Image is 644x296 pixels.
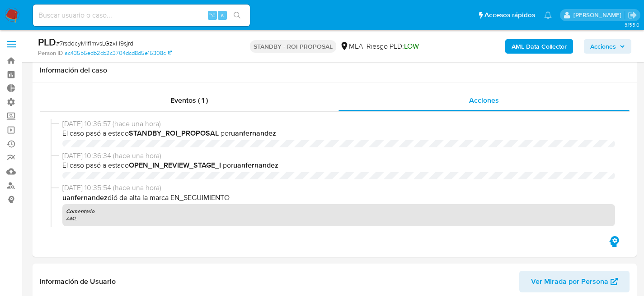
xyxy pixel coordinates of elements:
button: AML Data Collector [505,39,573,54]
span: El caso pasó a estado por [62,128,615,138]
span: [DATE] 10:36:34 (hace una hora) [62,151,615,161]
b: AML Data Collector [512,39,567,54]
span: LOW [404,41,419,51]
a: Notificaciones [544,11,552,19]
span: s [221,11,224,19]
p: STANDBY - ROI PROPOSAL [250,40,336,53]
b: PLD [38,35,56,49]
span: [DATE] 10:35:54 (hace una hora) [62,183,615,193]
button: Acciones [584,39,631,54]
span: Accesos rápidos [484,10,535,20]
span: Eventos ( 1 ) [170,95,208,105]
input: Buscar usuario o caso... [33,9,250,21]
button: search-icon [228,9,246,22]
span: ⌥ [209,11,216,19]
b: Person ID [38,49,63,57]
span: El caso pasó a estado por [62,160,615,170]
b: OPEN_IN_REVIEW_STAGE_I [129,160,221,170]
b: STANDBY_ROI_PROPOSAL [129,128,219,138]
span: # 7rsddcyM1f1mvsLGzxH9sjrd [56,39,133,48]
b: uanfernandez [231,128,276,138]
h1: Información del caso [40,66,630,75]
b: uanfernandez [233,160,278,170]
b: uanfernandez [62,192,108,203]
p: facundo.marin@mercadolibre.com [573,11,625,19]
p: AML [66,215,611,222]
b: Comentario [66,207,94,215]
h1: Información de Usuario [40,277,116,286]
span: Acciones [469,95,499,105]
span: [DATE] 10:36:57 (hace una hora) [62,119,615,129]
span: Riesgo PLD: [367,41,419,51]
span: Ver Mirada por Persona [531,271,608,292]
p: dió de alta la marca EN_SEGUIMIENTO [62,193,615,203]
a: ac435b5edb2cb2c3704dcd8d5e15308c [65,49,172,57]
button: Ver Mirada por Persona [519,271,630,292]
a: Salir [628,10,637,20]
span: Acciones [590,39,616,54]
div: MLA [340,41,363,51]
